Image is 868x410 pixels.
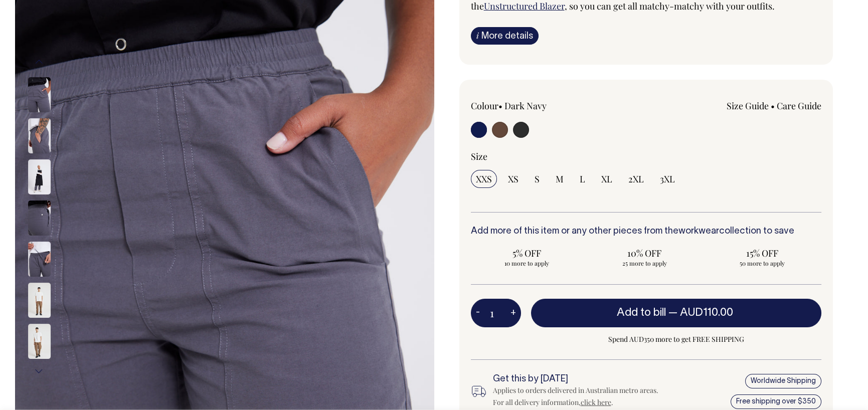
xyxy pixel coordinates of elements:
span: • [498,100,502,112]
input: M [551,170,569,188]
a: Size Guide [727,100,769,112]
img: charcoal [28,242,51,277]
span: 10 more to apply [476,259,578,267]
span: 50 more to apply [712,259,813,267]
img: charcoal [28,118,51,153]
img: charcoal [28,77,51,112]
a: Care Guide [777,100,821,112]
span: 10% OFF [594,247,696,259]
span: 25 more to apply [594,259,696,267]
span: L [580,173,585,185]
input: XL [596,170,617,188]
input: S [530,170,545,188]
label: Dark Navy [504,100,547,112]
img: chocolate [28,283,51,318]
img: chocolate [28,324,51,359]
span: 2XL [628,173,644,185]
span: • [771,100,775,112]
button: Add to bill —AUD110.00 [531,299,822,327]
button: - [471,303,485,323]
span: Add to bill [617,308,666,318]
a: click here [581,397,611,407]
input: 5% OFF 10 more to apply [471,244,583,270]
input: 3XL [655,170,680,188]
span: AUD110.00 [680,308,733,318]
a: iMore details [471,27,539,45]
input: 2XL [623,170,649,188]
span: 3XL [660,173,675,185]
h6: Get this by [DATE] [493,374,662,384]
input: XXS [471,170,497,188]
span: XL [601,173,612,185]
span: i [476,30,479,41]
div: Size [471,150,822,162]
h6: Add more of this item or any other pieces from the collection to save [471,227,822,237]
span: 15% OFF [712,247,813,259]
button: Next [32,360,47,382]
span: XS [508,173,518,185]
input: L [575,170,590,188]
span: Spend AUD350 more to get FREE SHIPPING [531,333,822,345]
a: workwear [678,227,719,236]
button: + [505,303,521,323]
img: charcoal [28,159,51,194]
img: charcoal [28,200,51,236]
div: Colour [471,100,611,112]
div: Applies to orders delivered in Australian metro areas. For all delivery information, . [493,384,662,408]
span: M [556,173,564,185]
span: — [668,308,736,318]
span: 5% OFF [476,247,578,259]
input: 10% OFF 25 more to apply [589,244,701,270]
input: 15% OFF 50 more to apply [707,244,818,270]
span: XXS [476,173,492,185]
span: S [535,173,540,185]
input: XS [503,170,524,188]
button: Previous [32,51,47,73]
